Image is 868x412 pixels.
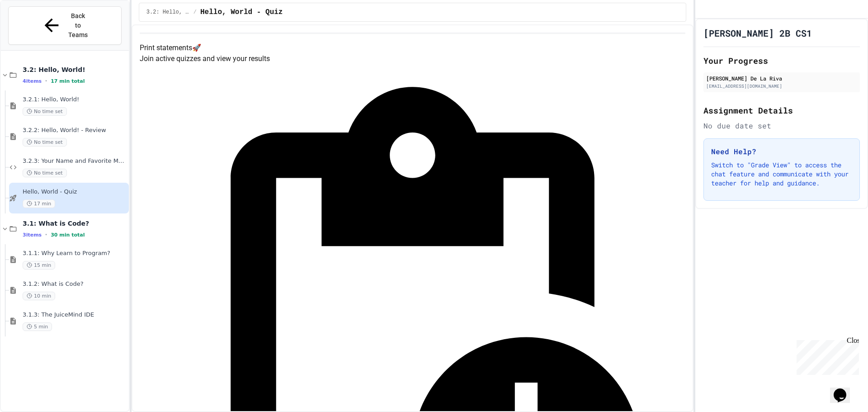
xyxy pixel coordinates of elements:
span: 17 min [23,199,55,208]
span: 3 items [23,232,42,238]
span: 10 min [23,292,55,300]
h4: Print statements 🚀 [140,43,685,53]
span: • [45,77,47,85]
div: Chat with us now!Close [4,4,62,57]
span: 3.2.2: Hello, World! - Review [23,127,127,134]
span: 3.1.2: What is Code? [23,280,127,288]
h1: [PERSON_NAME] 2B CS1 [703,27,812,39]
p: Join active quizzes and view your results [140,53,685,64]
h2: Assignment Details [703,104,860,117]
span: 3.1.3: The JuiceMind IDE [23,311,127,319]
span: Back to Teams [67,11,89,40]
span: 5 min [23,322,52,331]
span: 3.1.1: Why Learn to Program? [23,250,127,257]
span: • [45,231,47,238]
button: Back to Teams [8,6,122,45]
h2: Your Progress [703,54,860,67]
span: 4 items [23,78,42,84]
span: No time set [23,169,67,177]
iframe: chat widget [830,376,859,403]
span: 15 min [23,261,55,270]
span: 3.2: Hello, World! [23,66,127,74]
span: 3.2.1: Hello, World! [23,96,127,104]
span: Hello, World - Quiz [200,7,283,18]
h3: Need Help? [711,146,852,157]
span: 30 min total [51,232,85,238]
div: [EMAIL_ADDRESS][DOMAIN_NAME] [706,83,857,90]
p: Switch to "Grade View" to access the chat feature and communicate with your teacher for help and ... [711,161,852,188]
span: 3.2.3: Your Name and Favorite Movie [23,157,127,165]
div: No due date set [703,120,860,131]
span: / [193,9,197,16]
div: [PERSON_NAME] De La Riva [706,74,857,82]
iframe: chat widget [793,336,859,375]
span: No time set [23,107,67,116]
span: 3.1: What is Code? [23,219,127,227]
span: 17 min total [51,78,85,84]
span: 3.2: Hello, World! [146,9,190,16]
span: Hello, World - Quiz [23,188,127,196]
span: No time set [23,138,67,147]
